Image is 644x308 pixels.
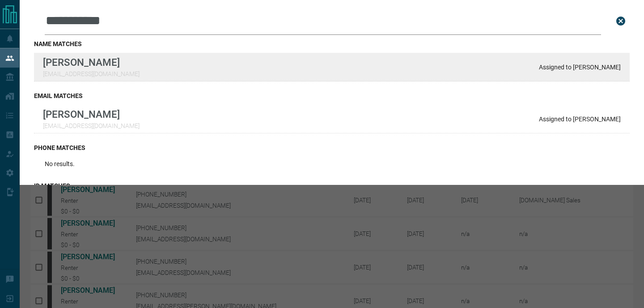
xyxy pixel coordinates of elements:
p: No results. [45,160,75,167]
p: [PERSON_NAME] [43,108,140,120]
h3: phone matches [34,144,630,151]
h3: name matches [34,40,630,47]
p: Assigned to [PERSON_NAME] [539,115,621,123]
button: close search bar [612,12,630,30]
p: [PERSON_NAME] [43,56,140,68]
h3: id matches [34,182,630,189]
p: [EMAIL_ADDRESS][DOMAIN_NAME] [43,70,140,77]
p: Assigned to [PERSON_NAME] [539,64,621,71]
p: [EMAIL_ADDRESS][DOMAIN_NAME] [43,122,140,129]
h3: email matches [34,92,630,99]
